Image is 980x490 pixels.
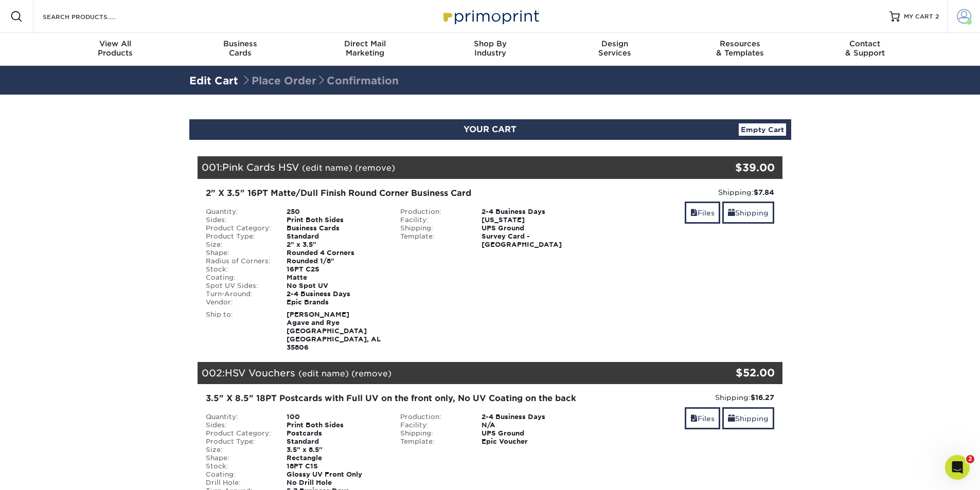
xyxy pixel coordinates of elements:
span: 2 [966,455,974,463]
div: Production: [393,208,474,216]
div: 002: [198,362,685,385]
a: Shop ByIndustry [427,33,553,66]
div: Glossy UV Front Only [279,470,393,479]
span: shipping [728,209,735,217]
div: 2-4 Business Days [474,208,587,216]
a: (edit name) [302,163,352,173]
strong: $16.27 [751,393,774,402]
div: Spot UV Sides: [198,282,279,290]
div: Product Category: [198,429,279,438]
strong: $7.84 [754,188,774,196]
div: Turn-Around: [198,290,279,298]
a: DesignServices [553,33,678,66]
a: Edit Cart [189,75,238,87]
div: Products [53,39,178,58]
a: Files [685,202,720,224]
a: (edit name) [298,369,349,378]
span: Design [553,39,678,48]
div: Quantity: [198,208,279,216]
div: Print Both Sides [279,421,393,429]
div: Print Both Sides [279,216,393,224]
a: (remove) [351,369,391,378]
a: Contact& Support [803,33,928,66]
div: 2" x 3.5" [279,241,393,249]
div: & Templates [678,39,803,58]
div: Shape: [198,249,279,257]
div: Industry [427,39,553,58]
span: Resources [678,39,803,48]
div: Facility: [393,216,474,224]
input: SEARCH PRODUCTS..... [42,10,142,23]
div: Coating: [198,274,279,282]
div: Business Cards [279,224,393,232]
div: Drill Hole: [198,479,279,487]
span: View All [53,39,178,48]
div: Standard [279,438,393,446]
a: View AllProducts [53,33,178,66]
a: BusinessCards [177,33,302,66]
div: Rounded 4 Corners [279,249,393,257]
div: 2-4 Business Days [279,290,393,298]
div: Epic Brands [279,298,393,306]
div: Radius of Corners: [198,257,279,265]
a: Direct MailMarketing [302,33,427,66]
div: Size: [198,241,279,249]
div: 18PT C1S [279,462,393,470]
a: (remove) [355,163,395,173]
div: Vendor: [198,298,279,306]
span: Direct Mail [302,39,427,48]
div: Shipping: [595,392,775,403]
div: Coating: [198,470,279,479]
a: Empty Cart [739,123,786,136]
a: Shipping [722,407,774,429]
span: HSV Vouchers [225,367,295,378]
iframe: Intercom live chat [945,455,970,480]
div: Shipping: [393,224,474,232]
a: Shipping [722,202,774,224]
div: Postcards [279,429,393,438]
div: No Drill Hole [279,479,393,487]
span: 2 [935,13,939,20]
span: shipping [728,414,735,423]
div: N/A [474,421,587,429]
div: Cards [177,39,302,58]
div: Marketing [302,39,427,58]
div: Product Type: [198,232,279,241]
div: 2-4 Business Days [474,413,587,421]
span: Contact [803,39,928,48]
div: $39.00 [685,160,775,175]
div: Shipping: [595,187,775,197]
strong: [PERSON_NAME] Agave and Rye [GEOGRAPHIC_DATA] [GEOGRAPHIC_DATA], AL 35806 [287,311,381,351]
div: 001: [198,156,685,179]
div: Matte [279,274,393,282]
div: & Support [803,39,928,58]
div: Stock: [198,462,279,470]
div: Quantity: [198,413,279,421]
div: 3.5" x 8.5" [279,446,393,454]
div: $52.00 [685,365,775,380]
div: Sides: [198,421,279,429]
div: Standard [279,232,393,241]
div: Product Category: [198,224,279,232]
span: Business [177,39,302,48]
div: Rounded 1/8" [279,257,393,265]
div: Epic Voucher [474,438,587,446]
div: Facility: [393,421,474,429]
span: Shop By [427,39,553,48]
div: 250 [279,208,393,216]
div: Product Type: [198,438,279,446]
div: UPS Ground [474,224,587,232]
div: Shipping: [393,429,474,438]
div: Production: [393,413,474,421]
span: files [690,414,698,423]
div: Services [553,39,678,58]
span: YOUR CART [464,124,516,134]
div: Sides: [198,216,279,224]
a: Files [685,407,720,429]
span: MY CART [904,12,933,21]
div: Ship to: [198,311,279,352]
div: Shape: [198,454,279,462]
div: Template: [393,438,474,446]
div: 2" X 3.5" 16PT Matte/Dull Finish Round Corner Business Card [206,187,580,199]
span: Pink Cards HSV [222,161,299,173]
